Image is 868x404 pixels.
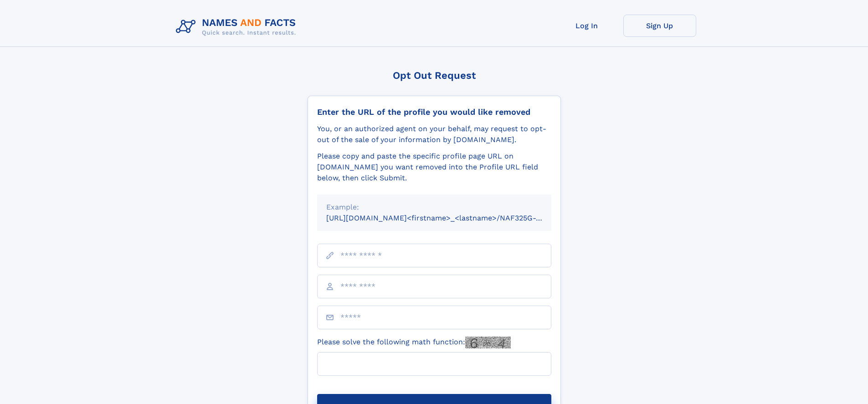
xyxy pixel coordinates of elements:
[172,15,303,39] img: Logo Names and Facts
[317,107,551,117] div: Enter the URL of the profile you would like removed
[317,337,511,348] label: Please solve the following math function:
[317,151,551,184] div: Please copy and paste the specific profile page URL on [DOMAIN_NAME] you want removed into the Pr...
[326,202,542,213] div: Example:
[317,123,551,145] div: You, or an authorized agent on your behalf, may request to opt-out of the sale of your informatio...
[623,15,696,37] a: Sign Up
[550,15,623,37] a: Log In
[326,214,569,222] small: [URL][DOMAIN_NAME]<firstname>_<lastname>/NAF325G-xxxxxxxx
[308,70,561,81] div: Opt Out Request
